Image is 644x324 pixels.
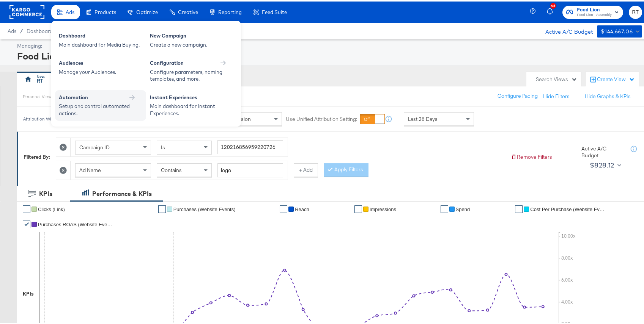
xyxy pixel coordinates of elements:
[217,162,283,176] input: Enter a search term
[38,220,114,226] span: Purchases ROAS (Website Events)
[94,8,116,14] span: Products
[577,11,612,17] span: Food Lion - Assembly
[370,205,396,211] span: Impressions
[262,8,287,14] span: Feed Suite
[581,144,623,158] div: Active A/C Budget
[23,115,64,120] div: Attribution Window:
[562,4,623,17] button: Food LionFood Lion - Assembly
[161,142,165,149] span: Is
[546,3,559,18] button: 46
[536,74,577,81] div: Search Views
[27,27,53,33] a: Dashboard
[543,91,570,99] button: Hide Filters
[511,152,552,159] button: Remove Filters
[218,8,242,14] span: Reporting
[590,158,614,169] div: $828.12
[577,5,612,13] span: Food Lion
[286,114,357,121] label: Use Unified Attribution Setting:
[632,6,639,15] span: RT
[38,205,65,211] span: Clicks (Link)
[8,27,16,33] span: Ads
[601,25,633,35] div: $144,667.06
[550,2,556,7] div: 46
[530,205,606,211] span: Cost Per Purchase (Website Events)
[597,24,642,36] button: $144,667.06
[23,219,30,227] a: ✔
[17,41,640,48] div: Managing:
[629,4,642,17] button: RT
[173,205,236,211] span: Purchases (Website Events)
[92,188,152,197] div: Performance & KPIs
[79,165,101,172] span: Ad Name
[66,8,74,14] span: Ads
[79,142,110,149] span: Campaign ID
[23,204,30,211] a: ✔
[161,165,182,172] span: Contains
[23,92,69,98] div: Personal View Actions:
[492,88,543,102] button: Configure Pacing
[158,204,166,211] a: ✔
[178,8,198,14] span: Creative
[16,27,27,33] span: /
[24,152,50,159] div: Filtered By:
[585,91,631,99] button: Hide Graphs & KPIs
[515,204,523,211] a: ✔
[136,8,158,14] span: Optimize
[295,205,309,211] span: Reach
[456,205,470,211] span: Spend
[37,76,43,83] div: RT
[280,204,287,211] a: ✔
[17,48,640,61] div: Food Lion
[441,204,448,211] a: ✔
[354,204,362,211] a: ✔
[23,289,34,296] div: KPIs
[217,139,283,153] input: Enter a search term
[39,188,52,197] div: KPIs
[597,74,635,82] div: Create View
[294,162,318,175] button: + Add
[537,24,593,35] div: Active A/C Budget
[587,158,623,170] button: $828.12
[408,114,438,121] span: Last 28 Days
